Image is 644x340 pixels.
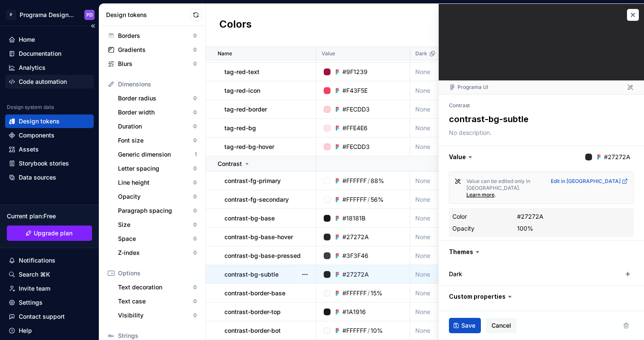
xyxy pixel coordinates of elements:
div: Border radius [118,94,193,103]
td: None [410,137,504,156]
p: contrast-border-bot [224,326,281,335]
div: Assets [19,145,39,154]
div: Settings [19,298,43,307]
div: 1 [195,151,197,158]
div: Storybook stories [19,159,69,168]
div: Opacity [452,224,474,233]
p: contrast-bg-base-pressed [224,251,301,260]
div: / [368,177,370,185]
p: Name [218,50,232,57]
div: #27272A [342,270,369,279]
div: Size [118,220,193,229]
td: None [410,303,504,321]
a: Learn more [466,191,494,198]
td: None [410,81,504,100]
div: 0 [193,60,197,67]
div: #FFE4E6 [342,124,368,132]
div: Strings [118,331,197,340]
div: 0 [193,123,197,130]
div: 0 [193,46,197,53]
a: Settings [5,296,94,309]
p: contrast-bg-subtle [224,270,279,279]
div: #1A1916 [342,308,366,316]
p: Contrast [218,160,242,168]
div: Gradients [118,46,193,54]
div: 56% [371,195,384,204]
div: / [368,195,370,204]
div: #FFFFFF [342,289,367,297]
button: PPrograma Design SystemPD [2,6,97,24]
div: 0 [193,298,197,305]
div: Data sources [19,173,56,182]
div: Visibility [118,311,193,320]
div: #27272A [517,212,543,221]
div: 0 [193,207,197,214]
div: Font size [118,136,193,145]
a: Borders0 [104,29,200,43]
p: tag-red-text [224,68,259,76]
button: Collapse sidebar [87,20,99,32]
td: None [410,209,504,228]
p: tag-red-border [224,105,267,114]
div: PD [86,11,93,18]
div: 15% [371,289,382,297]
span: Upgrade plan [34,229,72,237]
div: Contact support [19,312,65,321]
p: contrast-bg-base-hover [224,233,293,241]
p: tag-red-bg [224,124,256,132]
td: None [410,284,504,303]
div: Programa Design System [20,11,74,19]
div: Color [452,212,467,221]
a: Opacity0 [115,190,200,203]
p: contrast-border-top [224,308,281,316]
a: Visibility0 [115,309,200,322]
div: #FECDD3 [342,143,370,151]
td: None [410,171,504,190]
button: Contact support [5,310,94,323]
div: Letter spacing [118,164,193,173]
div: Search ⌘K [19,270,50,279]
div: Blurs [118,60,193,68]
a: Z-index0 [115,246,200,260]
a: Generic dimension1 [115,148,200,161]
div: 88% [371,177,384,185]
div: #FFFFFF [342,177,367,185]
div: #FFFFFF [342,326,367,335]
div: Notifications [19,256,55,265]
div: 10% [371,326,383,335]
p: contrast-fg-secondary [224,195,289,204]
div: 0 [193,249,197,256]
div: Options [118,269,197,277]
div: Help [19,326,32,335]
div: 0 [193,235,197,242]
a: Assets [5,143,94,156]
p: contrast-fg-primary [224,177,281,185]
a: Invite team [5,282,94,295]
div: Generic dimension [118,150,195,159]
span: Value can be edited only in [GEOGRAPHIC_DATA]. [466,178,532,191]
a: Line height0 [115,176,200,189]
textarea: contrast-bg-subtle [447,111,632,127]
span: . [494,191,496,198]
a: Upgrade plan [7,226,92,241]
div: Design tokens [106,11,190,19]
td: None [410,265,504,284]
a: Home [5,33,94,46]
label: Dark [449,270,462,278]
span: Cancel [492,321,511,330]
div: Borders [118,31,193,40]
p: Value [322,50,335,57]
li: Contrast [449,102,470,109]
div: Current plan : Free [7,212,92,220]
div: Code automation [19,77,67,86]
div: 100% [517,224,533,233]
div: Documentation [19,49,61,58]
div: Components [19,131,55,140]
button: Search ⌘K [5,268,94,281]
div: 0 [193,193,197,200]
a: Analytics [5,61,94,74]
div: #F43F5E [342,86,368,95]
td: None [410,190,504,209]
a: Edit in [GEOGRAPHIC_DATA] [551,178,628,185]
